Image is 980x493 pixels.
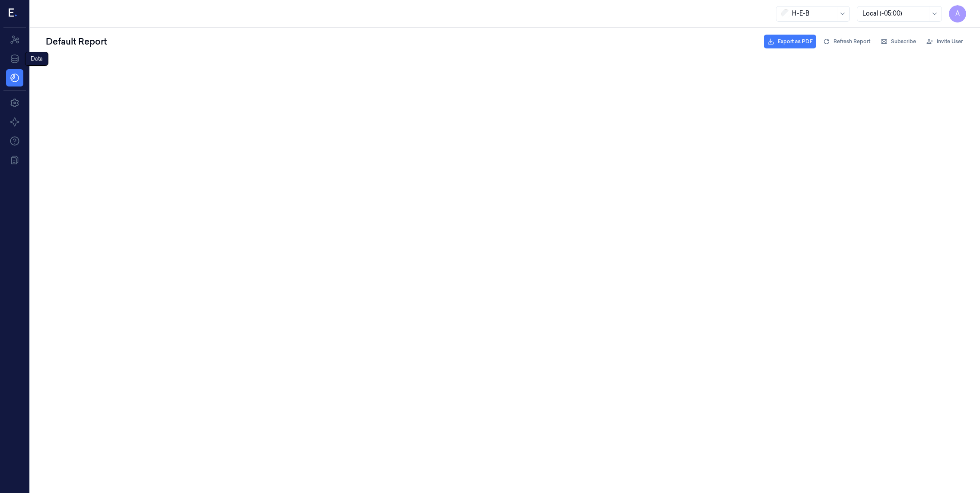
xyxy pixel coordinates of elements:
[877,35,919,48] button: Subscribe
[778,38,813,45] span: Export as PDF
[44,34,109,49] div: Default Report
[764,35,816,48] button: Export as PDF
[25,52,48,66] div: Data
[949,5,966,22] button: A
[833,38,870,45] span: Refresh Report
[923,35,966,48] button: Invite User
[937,38,963,45] span: Invite User
[820,35,874,48] button: Refresh Report
[891,38,916,45] span: Subscribe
